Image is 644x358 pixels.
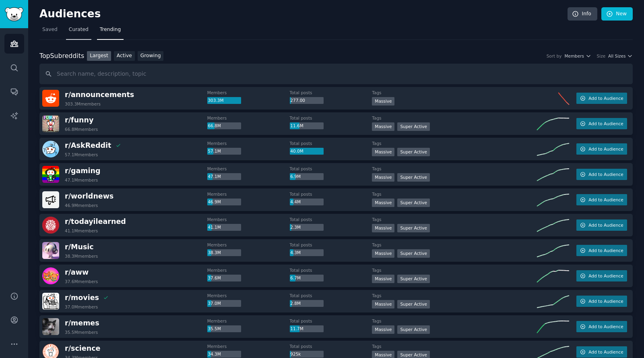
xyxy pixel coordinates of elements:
[608,53,633,59] button: All Sizes
[290,344,372,349] dt: Total posts
[207,224,241,231] div: 41.1M
[372,122,394,131] div: Massive
[576,93,627,104] button: Add to Audience
[588,146,623,152] span: Add to Audience
[564,53,591,59] button: Members
[397,300,430,308] div: Super Active
[138,51,164,61] a: Growing
[65,304,98,310] div: 37.0M members
[372,97,394,106] div: Massive
[65,329,98,335] div: 35.5M members
[372,90,537,95] dt: Tags
[372,199,394,207] div: Massive
[372,293,537,298] dt: Tags
[290,267,372,273] dt: Total posts
[290,115,372,121] dt: Total posts
[372,249,394,258] div: Massive
[207,249,241,257] div: 38.3M
[290,166,372,172] dt: Total posts
[372,325,394,334] div: Massive
[65,126,98,132] div: 66.8M members
[290,242,372,248] dt: Total posts
[207,141,290,146] dt: Members
[290,199,324,206] div: 4.4M
[290,141,372,146] dt: Total posts
[207,242,290,248] dt: Members
[66,23,91,40] a: Curated
[65,91,134,99] span: r/ announcements
[372,148,394,156] div: Massive
[397,325,430,334] div: Super Active
[207,199,241,206] div: 46.9M
[39,64,633,84] input: Search name, description, topic
[65,177,98,183] div: 47.1M members
[576,346,627,358] button: Add to Audience
[207,293,290,298] dt: Members
[290,148,324,155] div: 40.0M
[290,191,372,197] dt: Total posts
[290,122,324,130] div: 11.6M
[42,242,59,259] img: Music
[65,141,111,149] span: r/ AskReddit
[588,197,623,203] span: Add to Audience
[207,90,290,95] dt: Members
[397,275,430,283] div: Super Active
[65,217,126,226] span: r/ todayilearned
[42,191,59,208] img: worldnews
[397,122,430,131] div: Super Active
[65,319,99,327] span: r/ memes
[65,116,93,124] span: r/ funny
[42,267,59,284] img: aww
[372,242,537,248] dt: Tags
[588,349,623,355] span: Add to Audience
[42,318,59,335] img: memes
[65,268,89,276] span: r/ aww
[564,53,584,59] span: Members
[42,26,58,33] span: Saved
[290,351,324,358] div: 925k
[372,300,394,308] div: Massive
[290,275,324,282] div: 6.7M
[65,167,101,175] span: r/ gaming
[65,253,98,259] div: 38.3M members
[207,166,290,172] dt: Members
[588,121,623,126] span: Add to Audience
[372,115,537,121] dt: Tags
[372,318,537,324] dt: Tags
[576,169,627,180] button: Add to Audience
[588,248,623,253] span: Add to Audience
[207,300,241,307] div: 37.0M
[290,90,372,95] dt: Total posts
[65,279,98,284] div: 37.6M members
[207,148,241,155] div: 57.1M
[207,217,290,222] dt: Members
[42,293,59,310] img: movies
[290,293,372,298] dt: Total posts
[372,217,537,222] dt: Tags
[588,273,623,279] span: Add to Audience
[207,325,241,333] div: 35.5M
[576,118,627,129] button: Add to Audience
[207,275,241,282] div: 37.6M
[65,228,98,234] div: 41.1M members
[65,152,98,157] div: 57.1M members
[87,51,111,61] a: Largest
[290,249,324,257] div: 4.3M
[97,23,124,40] a: Trending
[207,122,241,130] div: 66.8M
[42,217,59,234] img: todayilearned
[372,275,394,283] div: Massive
[69,26,89,33] span: Curated
[207,351,241,358] div: 34.3M
[576,245,627,256] button: Add to Audience
[397,148,430,156] div: Super Active
[65,203,98,208] div: 46.9M members
[588,324,623,329] span: Add to Audience
[290,217,372,222] dt: Total posts
[207,115,290,121] dt: Members
[601,7,633,21] a: New
[290,318,372,324] dt: Total posts
[207,191,290,197] dt: Members
[372,267,537,273] dt: Tags
[207,267,290,273] dt: Members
